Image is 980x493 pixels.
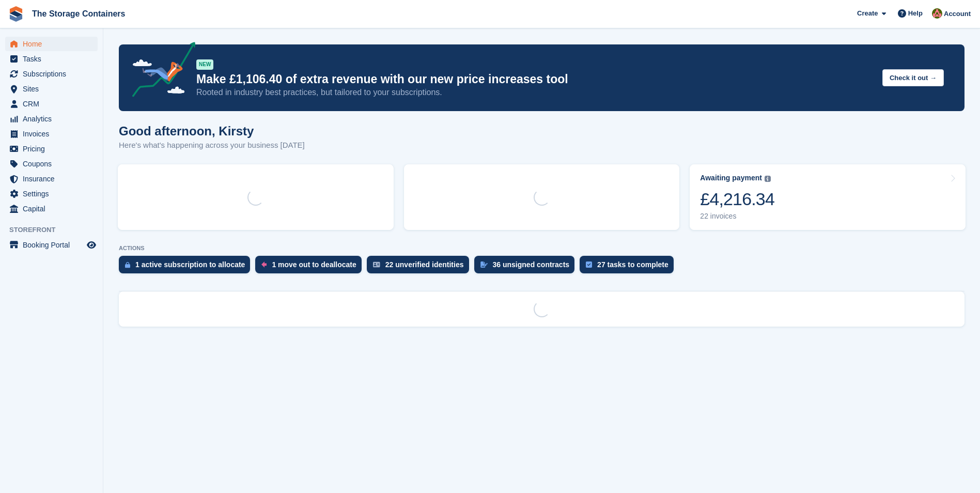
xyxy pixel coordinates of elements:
a: menu [5,202,98,216]
p: Make £1,106.40 of extra revenue with our new price increases tool [196,72,874,87]
span: Help [908,8,923,19]
a: menu [5,112,98,126]
img: Kirsty Simpson [932,8,942,19]
span: Capital [23,202,85,216]
span: Settings [23,187,85,201]
a: 22 unverified identities [367,256,474,279]
a: menu [5,37,98,51]
div: 1 move out to deallocate [272,260,356,269]
img: active_subscription_to_allocate_icon-d502201f5373d7db506a760aba3b589e785aa758c864c3986d89f69b8ff3... [125,261,130,268]
span: Pricing [23,142,85,156]
a: 1 move out to deallocate [255,256,366,279]
a: menu [5,67,98,81]
span: CRM [23,97,85,111]
div: 27 tasks to complete [597,260,668,269]
span: Invoices [23,127,85,141]
a: menu [5,127,98,141]
a: Preview store [85,239,98,251]
a: menu [5,52,98,66]
span: Booking Portal [23,238,85,252]
img: verify_identity-adf6edd0f0f0b5bbfe63781bf79b02c33cf7c696d77639b501bdc392416b5a36.svg [373,261,380,268]
a: Awaiting payment £4,216.34 22 invoices [690,164,966,230]
span: Tasks [23,52,85,66]
p: Rooted in industry best practices, but tailored to your subscriptions. [196,87,874,98]
a: menu [5,97,98,111]
span: Insurance [23,172,85,186]
div: 22 invoices [700,212,774,221]
a: 27 tasks to complete [580,256,679,279]
div: 36 unsigned contracts [493,260,570,269]
a: menu [5,172,98,186]
span: Storefront [9,225,103,235]
a: menu [5,238,98,252]
span: Sites [23,82,85,96]
h1: Good afternoon, Kirsty [119,124,305,138]
a: menu [5,157,98,171]
div: £4,216.34 [700,189,774,210]
div: Awaiting payment [700,174,762,182]
a: The Storage Containers [28,5,129,22]
span: Analytics [23,112,85,126]
img: price-adjustments-announcement-icon-8257ccfd72463d97f412b2fc003d46551f7dbcb40ab6d574587a9cd5c0d94... [123,42,196,101]
span: Coupons [23,157,85,171]
div: 22 unverified identities [385,260,464,269]
span: Create [857,8,878,19]
p: ACTIONS [119,245,965,252]
a: menu [5,82,98,96]
a: menu [5,187,98,201]
a: menu [5,142,98,156]
div: 1 active subscription to allocate [135,260,245,269]
span: Home [23,37,85,51]
img: icon-info-grey-7440780725fd019a000dd9b08b2336e03edf1995a4989e88bcd33f0948082b44.svg [765,176,771,182]
img: move_outs_to_deallocate_icon-f764333ba52eb49d3ac5e1228854f67142a1ed5810a6f6cc68b1a99e826820c5.svg [261,261,267,268]
span: Account [944,9,971,19]
img: stora-icon-8386f47178a22dfd0bd8f6a31ec36ba5ce8667c1dd55bd0f319d3a0aa187defe.svg [8,6,24,22]
img: contract_signature_icon-13c848040528278c33f63329250d36e43548de30e8caae1d1a13099fd9432cc5.svg [480,261,488,268]
button: Check it out → [882,69,944,86]
a: 36 unsigned contracts [474,256,580,279]
p: Here's what's happening across your business [DATE] [119,140,305,151]
img: task-75834270c22a3079a89374b754ae025e5fb1db73e45f91037f5363f120a921f8.svg [586,261,592,268]
span: Subscriptions [23,67,85,81]
div: NEW [196,59,213,70]
a: 1 active subscription to allocate [119,256,255,279]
